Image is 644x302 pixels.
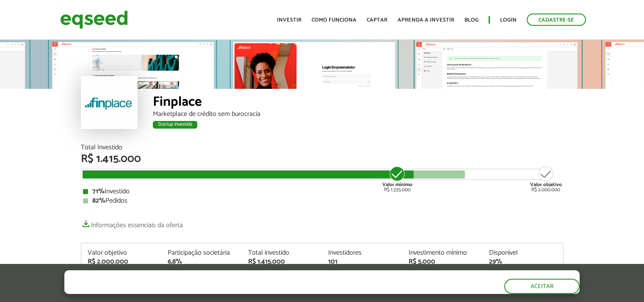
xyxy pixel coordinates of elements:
[277,17,301,23] a: Investir
[328,258,396,265] div: 101
[381,165,413,192] div: R$ 1.335.000
[398,17,454,23] a: Aprenda a investir
[168,258,235,265] div: 6,8%
[88,250,155,256] div: Valor objetivo
[530,181,562,189] strong: Valor objetivo
[168,250,235,256] div: Participação societária
[64,286,371,294] p: Ao clicar em "aceitar", você aceita nossa .
[409,250,476,256] div: Investimento mínimo
[527,14,586,26] a: Cadastre-se
[328,250,396,256] div: Investidores
[64,270,371,283] h5: O site da EqSeed utiliza cookies para melhorar sua navegação.
[81,144,564,151] div: Total Investido
[81,154,564,165] div: R$ 1.415.000
[153,121,197,129] div: Startup investida
[60,8,128,31] img: EqSeed
[489,258,557,265] div: 29%
[248,250,316,256] div: Total investido
[153,95,564,111] div: Finplace
[81,217,183,229] a: Informações essenciais da oferta
[153,111,564,118] div: Marketplace de crédito sem burocracia
[83,198,561,204] div: Pedidos
[504,279,580,294] button: Aceitar
[464,17,478,23] a: Blog
[312,17,357,23] a: Como funciona
[248,258,316,265] div: R$ 1.415.000
[500,17,517,23] a: Login
[88,258,155,265] div: R$ 2.000.000
[176,286,274,294] a: política de privacidade e de cookies
[83,188,561,195] div: Investido
[367,17,387,23] a: Captar
[92,186,105,197] strong: 71%
[382,181,412,189] strong: Valor mínimo
[489,250,557,256] div: Disponível
[409,258,476,265] div: R$ 5.000
[92,195,105,206] strong: 82%
[530,165,562,192] div: R$ 2.000.000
